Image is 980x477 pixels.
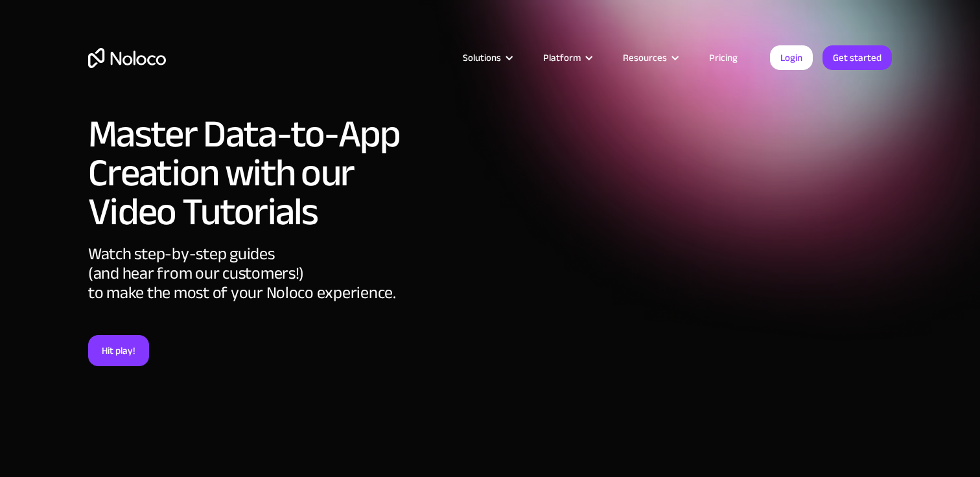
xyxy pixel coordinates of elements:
[88,48,166,68] a: home
[770,45,813,70] a: Login
[428,110,892,371] iframe: Introduction to Noloco ┃No Code App Builder┃Create Custom Business Tools Without Code┃
[447,49,527,66] div: Solutions
[527,49,607,66] div: Platform
[607,49,693,66] div: Resources
[693,49,754,66] a: Pricing
[88,335,149,366] a: Hit play!
[822,45,892,70] a: Get started
[463,49,501,66] div: Solutions
[88,115,415,231] h1: Master Data-to-App Creation with our Video Tutorials
[543,49,581,66] div: Platform
[623,49,667,66] div: Resources
[88,244,415,335] div: Watch step-by-step guides (and hear from our customers!) to make the most of your Noloco experience.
